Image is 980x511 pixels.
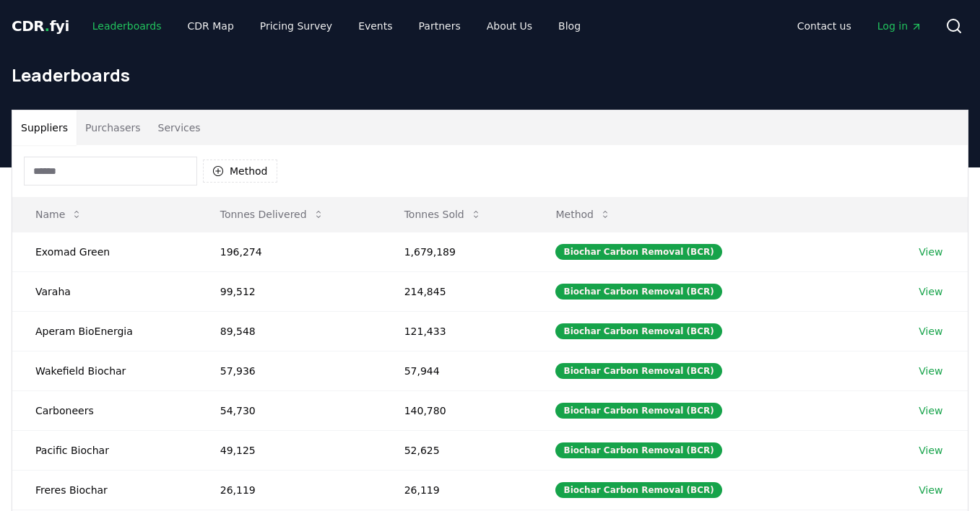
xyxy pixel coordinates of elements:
a: Leaderboards [81,13,173,39]
a: Pricing Survey [248,13,344,39]
td: Carboneers [12,390,197,430]
h1: Leaderboards [12,64,968,87]
div: Biochar Carbon Removal (BCR) [555,323,721,339]
td: Exomad Green [12,232,197,271]
td: Wakefield Biochar [12,351,197,390]
a: View [919,324,942,339]
nav: Main [786,13,934,39]
div: Biochar Carbon Removal (BCR) [555,284,721,300]
td: Aperam BioEnergia [12,311,197,351]
a: About Us [475,13,544,39]
td: 57,936 [197,351,381,390]
a: CDR Map [176,13,246,39]
td: Freres Biochar [12,470,197,510]
td: 49,125 [197,430,381,470]
td: 140,780 [381,390,533,430]
a: CDR.fyi [12,16,69,36]
button: Purchasers [77,110,149,145]
span: . [45,17,50,35]
a: Blog [547,13,592,39]
td: 196,274 [197,232,381,271]
button: Tonnes Delivered [209,200,336,229]
td: 26,119 [197,470,381,510]
button: Tonnes Sold [393,200,493,229]
div: Biochar Carbon Removal (BCR) [555,244,721,260]
a: View [919,364,942,378]
div: Biochar Carbon Removal (BCR) [555,482,721,498]
a: View [919,483,942,497]
td: 26,119 [381,470,533,510]
td: 57,944 [381,351,533,390]
td: 89,548 [197,311,381,351]
td: 54,730 [197,390,381,430]
td: 99,512 [197,271,381,311]
button: Name [24,200,94,229]
a: View [919,245,942,259]
a: Events [347,13,404,39]
button: Method [544,200,623,229]
a: View [919,443,942,458]
td: 52,625 [381,430,533,470]
nav: Main [81,13,592,39]
td: 121,433 [381,311,533,351]
a: View [919,284,942,299]
div: Biochar Carbon Removal (BCR) [555,403,721,419]
a: Partners [407,13,472,39]
a: Log in [866,13,934,39]
button: Method [203,160,277,183]
a: View [919,403,942,418]
span: Log in [877,19,922,33]
td: 1,679,189 [381,232,533,271]
button: Services [149,110,209,145]
span: CDR fyi [12,17,69,35]
td: Varaha [12,271,197,311]
button: Suppliers [12,110,77,145]
div: Biochar Carbon Removal (BCR) [555,442,721,458]
td: Pacific Biochar [12,430,197,470]
div: Biochar Carbon Removal (BCR) [555,363,721,379]
a: Contact us [786,13,863,39]
td: 214,845 [381,271,533,311]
